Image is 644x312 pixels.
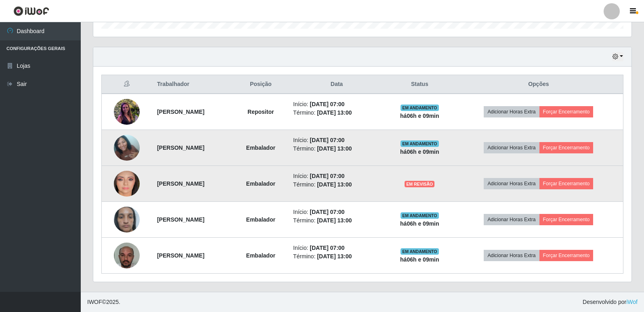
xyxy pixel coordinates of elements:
th: Data [288,75,385,94]
strong: há 06 h e 09 min [400,149,439,155]
li: Início: [293,172,380,180]
strong: há 06 h e 09 min [400,220,439,227]
button: Adicionar Horas Extra [484,250,539,261]
time: [DATE] 13:00 [317,253,352,260]
strong: há 06 h e 09 min [400,113,439,119]
span: EM ANDAMENTO [401,248,439,255]
li: Término: [293,216,380,225]
li: Início: [293,136,380,144]
strong: [PERSON_NAME] [157,252,204,259]
time: [DATE] 07:00 [310,137,344,143]
button: Adicionar Horas Extra [484,214,539,225]
span: © 2025 . [87,298,120,306]
span: IWOF [87,299,102,305]
a: iWof [626,299,638,305]
th: Posição [233,75,288,94]
button: Adicionar Horas Extra [484,142,539,153]
li: Início: [293,244,380,252]
span: EM REVISÃO [405,181,434,187]
span: Desenvolvido por [583,298,638,306]
strong: [PERSON_NAME] [157,109,204,115]
li: Término: [293,252,380,261]
button: Forçar Encerramento [539,142,594,153]
li: Início: [293,208,380,216]
th: Trabalhador [152,75,233,94]
li: Término: [293,144,380,153]
button: Forçar Encerramento [539,178,594,189]
th: Status [385,75,454,94]
img: 1756058290023.jpeg [114,130,140,165]
img: 1757006395686.jpeg [114,84,140,140]
li: Término: [293,109,380,117]
button: Forçar Encerramento [539,250,594,261]
time: [DATE] 07:00 [310,173,344,179]
strong: [PERSON_NAME] [157,144,204,151]
img: CoreUI Logo [13,6,49,16]
time: [DATE] 07:00 [310,209,344,215]
img: 1756132365036.jpeg [114,155,140,212]
li: Início: [293,100,380,109]
strong: Repositor [248,109,274,115]
strong: Embalador [246,180,275,187]
strong: há 06 h e 09 min [400,256,439,263]
span: EM ANDAMENTO [401,212,439,219]
button: Forçar Encerramento [539,214,594,225]
span: EM ANDAMENTO [401,105,439,111]
time: [DATE] 07:00 [310,245,344,251]
strong: [PERSON_NAME] [157,180,204,187]
button: Adicionar Horas Extra [484,106,539,117]
button: Forçar Encerramento [539,106,594,117]
strong: Embalador [246,252,275,259]
time: [DATE] 13:00 [317,217,352,224]
time: [DATE] 13:00 [317,181,352,188]
img: 1756596320265.jpeg [114,232,140,278]
img: 1756337555604.jpeg [114,197,140,243]
strong: Embalador [246,144,275,151]
button: Adicionar Horas Extra [484,178,539,189]
strong: [PERSON_NAME] [157,216,204,223]
time: [DATE] 13:00 [317,145,352,152]
li: Término: [293,180,380,189]
th: Opções [454,75,623,94]
strong: Embalador [246,216,275,223]
time: [DATE] 07:00 [310,101,344,107]
span: EM ANDAMENTO [401,140,439,147]
time: [DATE] 13:00 [317,109,352,116]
